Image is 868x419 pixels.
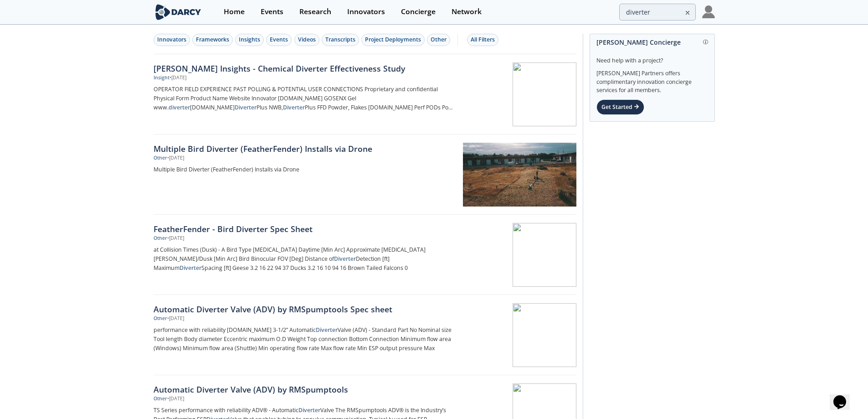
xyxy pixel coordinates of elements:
[703,40,708,45] img: information.svg
[261,8,283,16] div: Events
[298,36,316,44] div: Videos
[154,34,190,46] button: Innovators
[316,326,338,334] strong: Diverter
[471,36,495,44] div: All Filters
[154,85,455,112] p: OPERATOR FIELD EXPERIENCE PAST POLLING & POTENTIAL USER CONNECTIONS Proprietary and confidential ...
[154,315,167,322] div: Other
[169,103,190,111] strong: diverter
[167,235,184,242] div: • [DATE]
[154,4,203,20] img: logo-wide.svg
[239,36,260,44] div: Insights
[235,34,264,46] button: Insights
[154,134,576,215] a: Multiple Bird Diverter (FeatherFender) Installs via Drone Other •[DATE] Multiple Bird Diverter (F...
[157,36,186,44] div: Innovators
[235,103,257,111] strong: Diverter
[154,62,455,74] div: [PERSON_NAME] Insights - Chemical Diverter Effectiveness Study
[467,34,498,46] button: All Filters
[266,34,292,46] button: Events
[294,34,319,46] button: Videos
[192,34,233,46] button: Frameworks
[702,5,715,18] img: Profile
[154,74,169,82] div: Insight
[154,215,576,295] a: FeatherFender - Bird Diverter Spec Sheet Other •[DATE] at Collision Times (Dusk) - A Bird Type [M...
[431,36,447,44] div: Other
[169,74,186,82] div: • [DATE]
[154,303,455,315] div: Automatic Diverter Valve (ADV) by RMSpumptools Spec sheet
[322,34,359,46] button: Transcripts
[619,4,696,21] input: Advanced Search
[196,36,229,44] div: Frameworks
[452,8,482,16] div: Network
[361,34,425,46] button: Project Deployments
[154,235,167,242] div: Other
[298,406,320,414] strong: Diverter
[596,65,708,95] div: [PERSON_NAME] Partners offers complimentary innovation concierge services for all members.
[224,8,245,16] div: Home
[167,155,184,162] div: • [DATE]
[180,264,201,272] strong: Diverter
[347,8,385,16] div: Innovators
[596,99,644,115] div: Get Started
[154,295,576,375] a: Automatic Diverter Valve (ADV) by RMSpumptools Spec sheet Other •[DATE] performance with reliabil...
[427,34,450,46] button: Other
[154,223,455,235] div: FeatherFender - Bird Diverter Spec Sheet
[365,36,421,44] div: Project Deployments
[334,255,356,263] strong: Diverter
[299,8,331,16] div: Research
[154,245,455,273] p: at Collision Times (Dusk) - A Bird Type [MEDICAL_DATA] Daytime [Min Arc] Approximate [MEDICAL_DAT...
[154,165,455,174] p: Multiple Bird Diverter (FeatherFender) Installs via Drone
[270,36,288,44] div: Events
[154,54,576,134] a: [PERSON_NAME] Insights - Chemical Diverter Effectiveness Study Insight •[DATE] OPERATOR FIELD EXP...
[154,326,455,353] p: performance with reliability [DOMAIN_NAME] 3-1/2” Automatic Valve (ADV) - Standard Part No Nomina...
[154,395,167,403] div: Other
[596,34,708,50] div: [PERSON_NAME] Concierge
[154,155,167,162] div: Other
[401,8,436,16] div: Concierge
[154,143,455,155] div: Multiple Bird Diverter (FeatherFender) Installs via Drone
[167,315,184,322] div: • [DATE]
[325,36,355,44] div: Transcripts
[596,50,708,65] div: Need help with a project?
[154,383,455,395] div: Automatic Diverter Valve (ADV) by RMSpumptools
[283,103,305,111] strong: Diverter
[167,395,184,403] div: • [DATE]
[830,383,859,410] iframe: chat widget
